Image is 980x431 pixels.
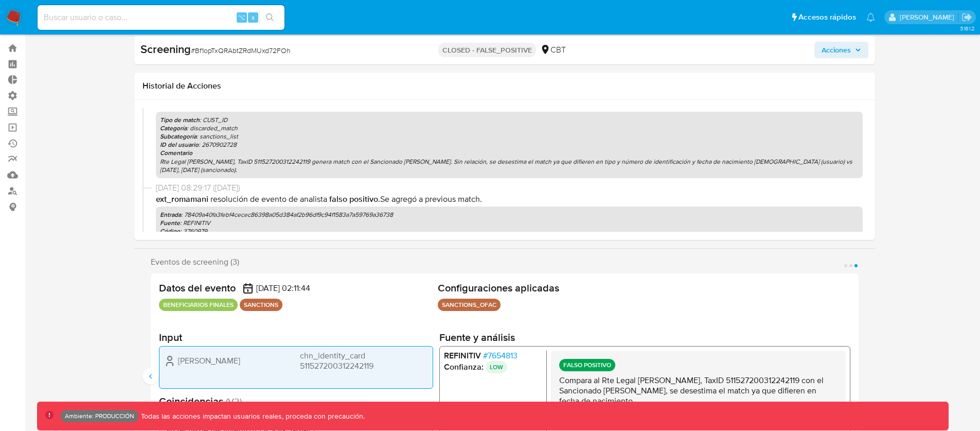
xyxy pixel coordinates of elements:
[798,12,856,23] span: Accesos rápidos
[65,414,134,418] p: Ambiente: PRODUCCIÓN
[252,12,255,22] span: s
[191,45,291,56] span: # Bf1opTxQRAbtZRdMUxd72FOh
[438,43,536,57] p: CLOSED - FALSE_POSITIVE
[140,41,191,57] b: Screening
[38,11,284,24] input: Buscar usuario o caso...
[900,12,958,22] p: marcoezequiel.morales@mercadolibre.com
[259,10,280,25] button: search-icon
[960,24,975,32] span: 3.161.2
[814,42,868,58] button: Acciones
[822,42,851,58] span: Acciones
[138,411,365,421] p: Todas las acciones impactan usuarios reales, proceda con precaución.
[540,44,566,56] div: CBT
[866,13,875,22] a: Notificaciones
[961,12,972,23] a: Salir
[238,12,245,22] span: ⌥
